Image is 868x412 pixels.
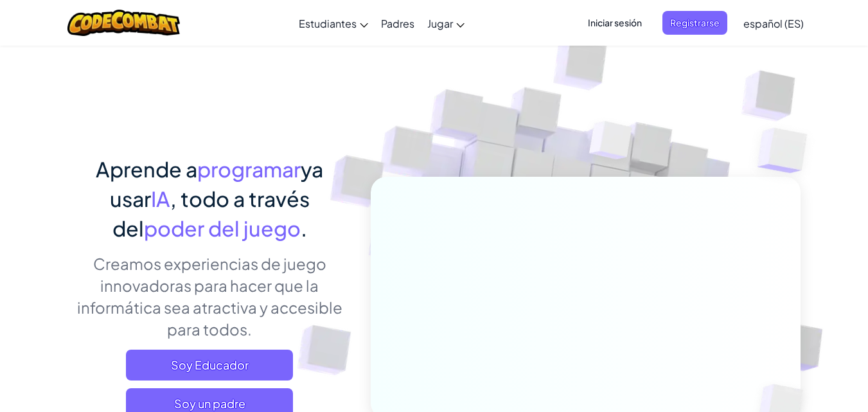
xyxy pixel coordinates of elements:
[375,6,421,40] a: Padres
[174,396,245,411] font: Soy un padre
[427,17,453,30] font: Jugar
[112,186,310,241] font: , todo a través del
[732,96,843,205] img: Cubos superpuestos
[301,215,307,241] font: .
[126,350,293,381] a: Soy Educador
[743,17,804,30] font: español (ES)
[662,11,727,35] button: Registrarse
[421,6,471,40] a: Jugar
[77,254,342,339] font: Creamos experiencias de juego innovadoras para hacer que la informática sea atractiva y accesible...
[381,17,414,30] font: Padres
[580,11,650,35] button: Iniciar sesión
[737,6,810,40] a: español (ES)
[96,156,197,182] font: Aprende a
[588,17,642,28] font: Iniciar sesión
[565,96,657,192] img: Cubos superpuestos
[292,6,375,40] a: Estudiantes
[299,17,357,30] font: Estudiantes
[171,357,249,372] font: Soy Educador
[670,17,720,28] font: Registrarse
[67,10,180,36] img: Logotipo de CodeCombat
[197,156,301,182] font: programar
[151,186,170,211] font: IA
[144,215,301,241] font: poder del juego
